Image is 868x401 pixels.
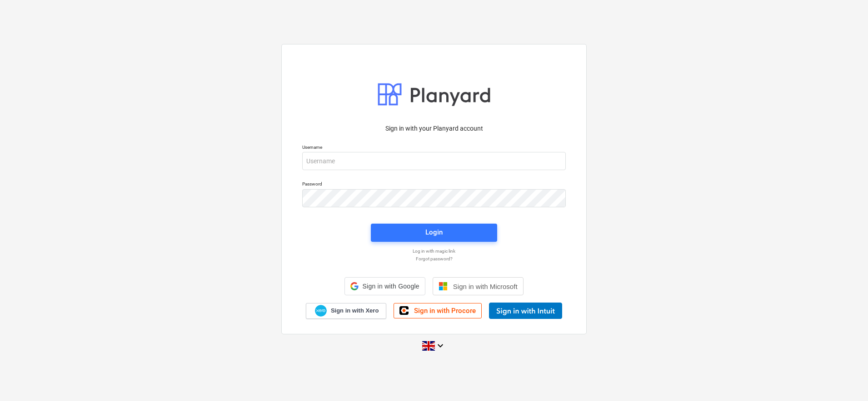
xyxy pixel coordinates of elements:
div: Login [425,226,443,238]
a: Forgot password? [298,256,570,262]
button: Login [371,224,497,242]
a: Log in with magic link [298,248,570,254]
input: Username [302,152,566,170]
a: Sign in with Xero [306,303,387,319]
a: Sign in with Procore [394,303,482,318]
span: Sign in with Google [362,283,419,290]
p: Password [302,181,566,189]
span: Sign in with Microsoft [453,283,518,290]
p: Username [302,144,566,152]
div: Sign in with Google [344,277,425,295]
p: Sign in with your Planyard account [302,124,566,133]
i: keyboard_arrow_down [435,340,446,351]
span: Sign in with Xero [331,307,379,315]
span: Sign in with Procore [414,307,476,315]
img: Xero logo [315,305,327,317]
img: Microsoft logo [439,282,448,291]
